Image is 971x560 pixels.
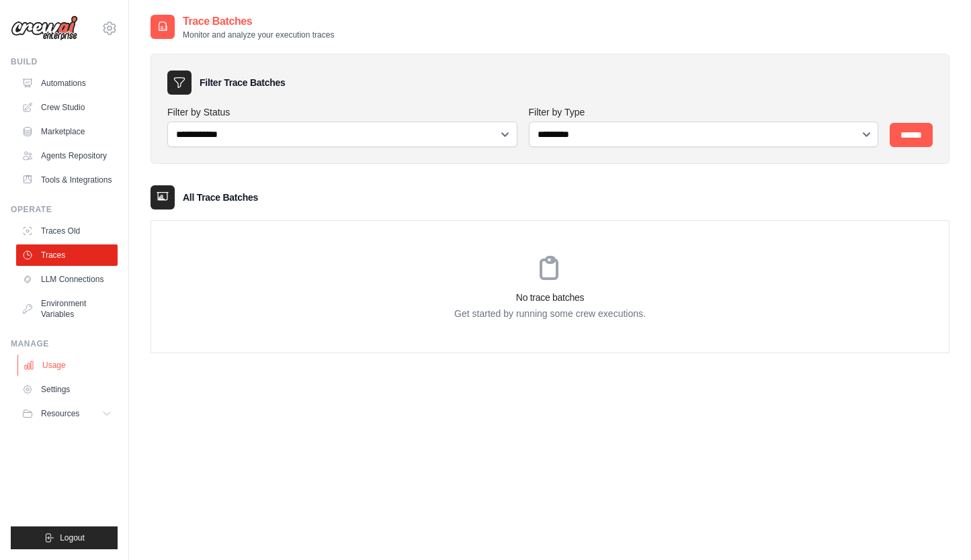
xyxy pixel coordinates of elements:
[11,526,118,549] button: Logout
[11,204,118,215] div: Operate
[183,30,334,40] p: Monitor and analyze your execution traces
[16,169,118,191] a: Tools & Integrations
[16,269,118,290] a: LLM Connections
[16,97,118,118] a: Crew Studio
[151,291,949,304] h3: No trace batches
[200,76,285,89] h3: Filter Trace Batches
[11,56,118,67] div: Build
[183,13,334,30] h2: Trace Batches
[16,244,118,266] a: Traces
[167,105,518,119] label: Filter by Status
[16,293,118,325] a: Environment Variables
[41,408,79,419] span: Resources
[151,307,949,320] p: Get started by running some crew executions.
[16,220,118,242] a: Traces Old
[60,532,85,543] span: Logout
[529,105,880,119] label: Filter by Type
[11,15,78,41] img: Logo
[16,379,118,400] a: Settings
[16,403,118,424] button: Resources
[183,191,258,204] h3: All Trace Batches
[11,338,118,349] div: Manage
[16,73,118,94] a: Automations
[16,145,118,167] a: Agents Repository
[17,355,119,376] a: Usage
[16,121,118,142] a: Marketplace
